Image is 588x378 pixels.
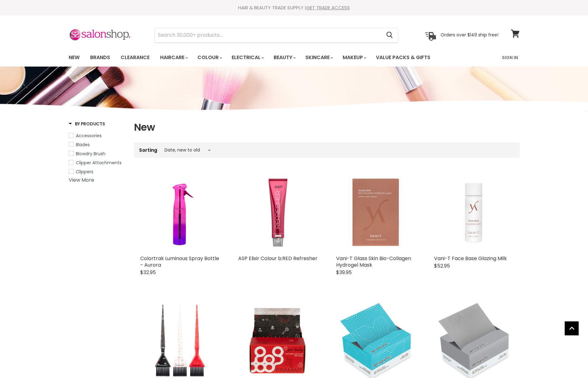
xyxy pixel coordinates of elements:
[116,51,154,64] a: Clearance
[86,51,115,64] a: Brands
[336,255,411,268] a: Vani-T Glass Skin Bio-Collagen Hydrogel Mask
[434,262,450,269] span: $52.95
[238,255,317,262] a: ASP Elixir Colour b:RED Refresher
[69,168,126,175] a: Clippers
[69,141,126,148] a: Blades
[61,5,527,11] div: HAIR & BEAUTY TRADE SUPPLY |
[382,28,398,42] button: Search
[155,28,398,43] form: Product
[269,51,299,64] a: Beauty
[371,51,435,64] a: Value Packs & Gifts
[140,269,156,276] span: $32.95
[140,255,219,268] a: Colortrak Luminous Spray Bottle - Aurora
[441,32,498,38] p: Orders over $149 ship free!
[155,51,192,64] a: Haircare
[76,151,105,157] span: Blowdry Brush
[434,255,507,262] a: Vani-T Face Base Glazing Milk
[69,132,126,139] a: Accessories
[193,51,226,64] a: Colour
[76,169,93,175] span: Clippers
[69,176,94,184] a: View More
[69,159,126,166] a: Clipper Attachments
[498,51,522,64] a: Sign In
[153,173,206,252] img: Colortrak Luminous Spray Bottle - Aurora
[61,49,527,67] nav: Main
[336,173,415,252] a: Vani-T Glass Skin Bio-Collagen Hydrogel Mask Vani-T Glass Skin Bio-Collagen Hydrogel Mask
[64,49,467,67] ul: Main menu
[306,4,350,11] a: GET TRADE ACCESS
[227,51,268,64] a: Electrical
[336,269,352,276] span: $39.95
[140,173,220,252] a: Colortrak Luminous Spray Bottle - Aurora Colortrak Luminous Spray Bottle - Aurora
[134,121,520,134] h1: New
[336,173,415,252] img: Vani-T Glass Skin Bio-Collagen Hydrogel Mask
[155,28,382,42] input: Search
[76,142,90,148] span: Blades
[434,173,513,252] img: Vani-T Face Base Glazing Milk
[301,51,337,64] a: Skincare
[434,173,513,252] a: Vani-T Face Base Glazing Milk Vani-T Face Base Glazing Milk
[338,51,370,64] a: Makeup
[76,160,122,166] span: Clipper Attachments
[69,121,105,127] h3: By Products
[69,150,126,157] a: Blowdry Brush
[64,51,84,64] a: New
[238,173,317,252] img: ASP Elixir Colour b:RED Refresher
[139,147,157,153] label: Sorting
[76,133,102,139] span: Accessories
